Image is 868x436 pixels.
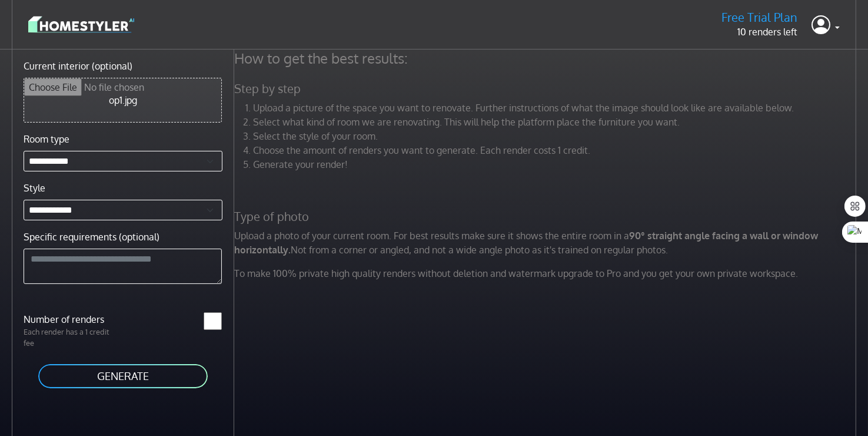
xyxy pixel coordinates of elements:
[253,129,859,143] li: Select the style of your room.
[721,25,797,39] p: 10 renders left
[24,230,159,244] label: Specific requirements (optional)
[28,14,134,35] img: logo-3de290ba35641baa71223ecac5eacb59cb85b4c7fdf211dc9aaecaaee71ea2f8.svg
[16,312,123,326] label: Number of renders
[253,143,859,157] li: Choose the amount of renders you want to generate. Each render costs 1 credit.
[16,326,123,349] p: Each render has a 1 credit fee
[253,157,859,171] li: Generate your render!
[227,49,866,67] h4: How to get the best results:
[37,363,209,389] button: GENERATE
[253,101,859,115] li: Upload a picture of the space you want to renovate. Further instructions of what the image should...
[24,181,45,195] label: Style
[253,115,859,129] li: Select what kind of room we are renovating. This will help the platform place the furniture you w...
[227,209,866,224] h5: Type of photo
[24,132,69,146] label: Room type
[24,59,132,73] label: Current interior (optional)
[227,81,866,96] h5: Step by step
[721,10,797,25] h5: Free Trial Plan
[227,266,866,280] p: To make 100% private high quality renders without deletion and watermark upgrade to Pro and you g...
[227,229,866,257] p: Upload a photo of your current room. For best results make sure it shows the entire room in a Not...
